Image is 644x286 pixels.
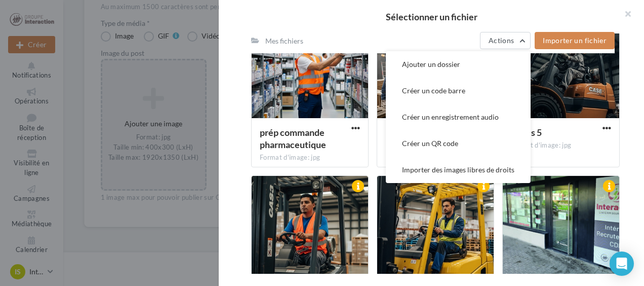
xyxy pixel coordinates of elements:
[260,153,360,162] div: Format d'image: jpg
[535,32,615,49] button: Importer un fichier
[386,104,531,130] button: Créer un enregistrement audio
[386,78,531,104] button: Créer un code barre
[265,36,303,46] div: Mes fichiers
[543,36,607,45] span: Importer un fichier
[610,252,634,276] div: Open Intercom Messenger
[385,141,486,150] div: Format d'image: jpg
[480,32,531,49] button: Actions
[235,12,628,21] h2: Sélectionner un fichier
[385,127,473,138] span: Maçon coffreur N3 P2
[260,127,326,150] span: prép commande pharmaceutique
[489,36,514,45] span: Actions
[386,51,531,78] button: Ajouter un dossier
[386,157,531,183] button: Importer des images libres de droits
[511,141,611,150] div: Format d'image: jpg
[386,130,531,157] button: Créer un QR code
